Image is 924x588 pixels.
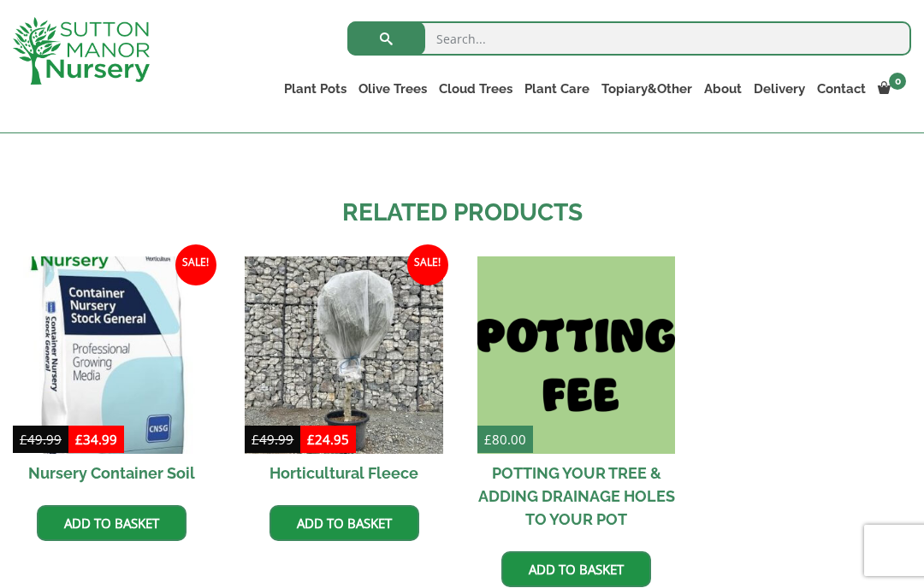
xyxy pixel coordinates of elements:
[748,77,811,101] a: Delivery
[278,77,352,101] a: Plant Pots
[407,244,448,285] span: Sale!
[20,431,62,448] bdi: 49.99
[595,77,698,101] a: Topiary&Other
[477,256,676,539] a: £80.00 POTTING YOUR TREE & ADDING DRAINAGE HOLES TO YOUR POT
[252,431,293,448] bdi: 49.99
[245,454,443,492] h2: Horticultural Fleece
[477,454,676,538] h2: POTTING YOUR TREE & ADDING DRAINAGE HOLES TO YOUR POT
[13,256,211,493] a: Sale! Nursery Container Soil
[307,431,315,448] span: £
[518,77,595,101] a: Plant Care
[13,195,911,231] h2: Related products
[75,431,117,448] bdi: 34.99
[352,77,433,101] a: Olive Trees
[872,77,911,101] a: 0
[484,431,492,448] span: £
[501,551,651,587] a: Add to basket: “POTTING YOUR TREE & ADDING DRAINAGE HOLES TO YOUR POT”
[245,256,443,455] img: Horticultural Fleece
[37,505,187,541] a: Add to basket: “Nursery Container Soil”
[811,77,872,101] a: Contact
[75,431,83,448] span: £
[347,21,911,56] input: Search...
[13,17,150,85] img: logo
[245,256,443,493] a: Sale! Horticultural Fleece
[20,431,27,448] span: £
[307,431,349,448] bdi: 24.95
[433,77,518,101] a: Cloud Trees
[889,73,906,90] span: 0
[175,244,216,285] span: Sale!
[484,431,526,448] bdi: 80.00
[252,431,259,448] span: £
[698,77,748,101] a: About
[269,505,419,541] a: Add to basket: “Horticultural Fleece”
[13,454,211,492] h2: Nursery Container Soil
[13,256,211,455] img: Nursery Container Soil
[477,256,676,455] img: POTTING YOUR TREE & ADDING DRAINAGE HOLES TO YOUR POT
